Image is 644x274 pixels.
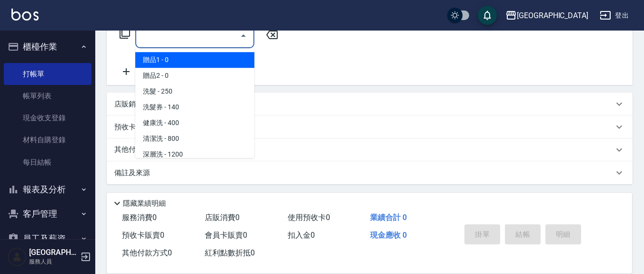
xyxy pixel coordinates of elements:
[107,161,633,184] div: 備註及來源
[135,115,254,131] span: 健康洗 - 400
[4,177,91,202] button: 報表及分析
[370,231,407,240] span: 現金應收 0
[135,68,254,84] span: 贈品2 - 0
[4,63,91,85] a: 打帳單
[205,248,255,257] span: 紅利點數折抵 0
[135,131,254,147] span: 清潔洗 - 800
[236,28,251,43] button: Close
[205,213,240,222] span: 店販消費 0
[122,248,172,257] span: 其他付款方式 0
[114,122,150,132] p: 預收卡販賣
[596,7,633,24] button: 登出
[114,99,143,109] p: 店販銷售
[122,231,164,240] span: 預收卡販賣 0
[29,257,78,266] p: 服務人員
[122,213,157,222] span: 服務消費 0
[517,10,588,21] div: [GEOGRAPHIC_DATA]
[135,147,254,162] span: 深層洗 - 1200
[107,138,633,161] div: 其他付款方式
[4,129,91,151] a: 材料自購登錄
[107,93,633,116] div: 店販銷售
[135,52,254,68] span: 贈品1 - 0
[29,248,78,257] h5: [GEOGRAPHIC_DATA]
[288,213,330,222] span: 使用預收卡 0
[478,6,497,25] button: save
[4,107,91,129] a: 現金收支登錄
[4,151,91,173] a: 每日結帳
[370,213,407,222] span: 業績合計 0
[4,85,91,107] a: 帳單列表
[4,226,91,251] button: 員工及薪資
[4,201,91,226] button: 客戶管理
[11,9,39,21] img: Logo
[502,6,592,25] button: [GEOGRAPHIC_DATA]
[205,231,247,240] span: 會員卡販賣 0
[135,99,254,115] span: 洗髮券 - 140
[4,34,91,59] button: 櫃檯作業
[114,168,150,178] p: 備註及來源
[288,231,315,240] span: 扣入金 0
[135,84,254,99] span: 洗髮 - 250
[8,247,27,266] img: Person
[114,145,162,155] p: 其他付款方式
[123,199,166,209] p: 隱藏業績明細
[107,116,633,138] div: 預收卡販賣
